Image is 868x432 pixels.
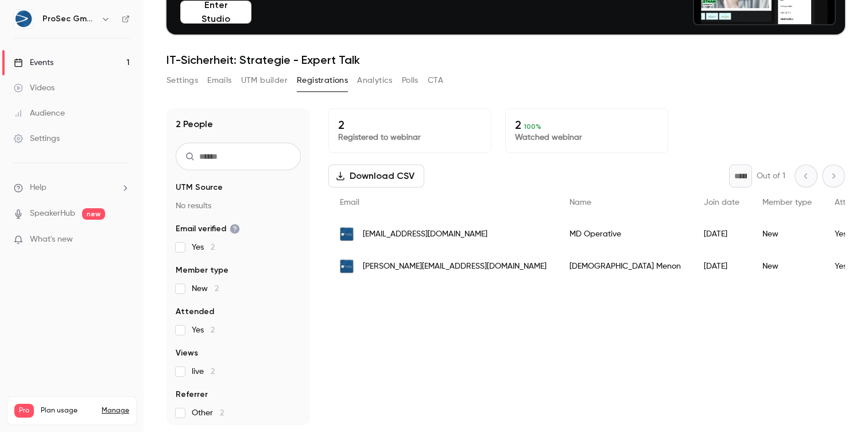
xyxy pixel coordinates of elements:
p: Out of 1 [757,170,785,182]
p: Watched webinar [515,132,658,143]
section: facet-groups [176,182,301,419]
span: Attended [176,306,214,318]
span: 100 % [524,123,541,131]
span: New [192,283,219,295]
button: Registrations [297,71,348,90]
div: Audience [14,108,65,119]
span: 2 [211,368,215,376]
div: [DATE] [692,250,751,282]
span: Email [340,198,359,207]
p: 2 [338,118,482,132]
span: Member type [176,265,228,276]
div: Settings [14,133,60,144]
p: No results [176,200,301,212]
button: CTA [428,71,443,90]
div: [DEMOGRAPHIC_DATA] Menon [558,250,692,282]
span: 2 [211,326,215,334]
span: [PERSON_NAME][EMAIL_ADDRESS][DOMAIN_NAME] [363,261,547,273]
img: prosec-networks.com [340,227,354,241]
span: UTM Source [176,182,223,193]
button: Enter Studio [180,1,251,24]
p: Registered to webinar [338,132,482,143]
span: Help [30,182,46,194]
p: 2 [515,118,658,132]
button: Analytics [357,71,393,90]
li: help-dropdown-opener [14,182,130,194]
img: prosec-networks.com [340,259,354,273]
span: Plan usage [41,406,95,415]
a: SpeakerHub [30,208,75,220]
span: Email verified [176,223,240,235]
div: MD Operative [558,218,692,250]
h1: 2 People [176,117,213,131]
span: What's new [30,234,73,246]
span: Views [176,347,198,359]
button: Emails [207,71,231,90]
h1: IT-Sicherheit: Strategie - Expert Talk [166,53,845,67]
span: 2 [220,409,224,417]
div: [DATE] [692,218,751,250]
a: Manage [102,406,129,415]
button: Polls [402,71,418,90]
button: Settings [166,71,198,90]
h6: ProSec GmbH [42,13,96,25]
span: Yes [192,324,215,336]
img: ProSec GmbH [14,10,33,28]
div: New [751,218,823,250]
span: Yes [192,242,215,253]
span: live [192,366,215,377]
span: Referrer [176,389,208,400]
span: Other [192,407,224,419]
span: new [82,208,105,220]
span: Pro [14,404,34,418]
span: 2 [211,243,215,251]
span: Join date [704,198,739,207]
button: UTM builder [241,71,288,90]
span: 2 [215,285,219,293]
span: [EMAIL_ADDRESS][DOMAIN_NAME] [363,228,487,240]
div: Events [14,57,53,68]
button: Download CSV [328,165,424,188]
span: Member type [762,198,812,207]
div: New [751,250,823,282]
div: Videos [14,82,55,94]
span: Name [569,198,591,207]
